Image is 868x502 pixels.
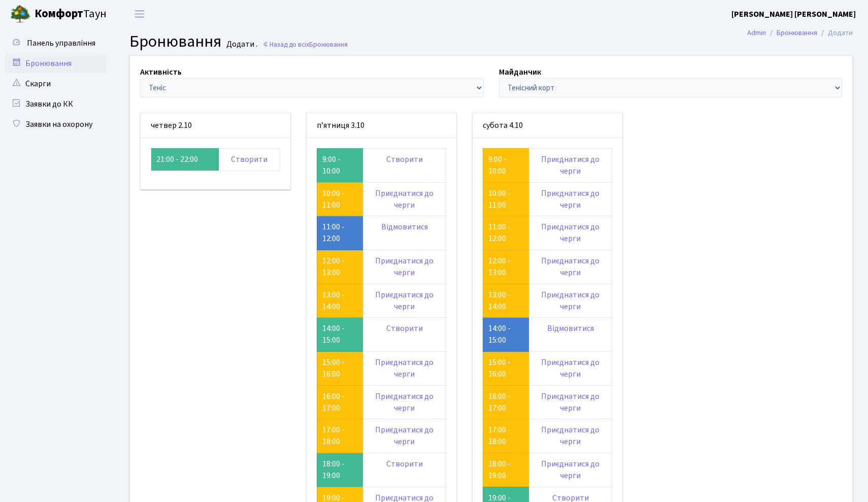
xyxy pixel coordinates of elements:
a: 11:00 - 12:00 [322,221,345,244]
label: Активність [140,66,182,78]
a: 11:00 - 12:00 [488,221,511,244]
a: Приєднатися до черги [541,424,599,447]
a: Приєднатися до черги [541,154,599,177]
label: Майданчик [499,66,541,78]
span: Бронювання [309,40,348,49]
a: Приєднатися до черги [541,255,599,278]
a: 13:00 - 14:00 [322,289,345,312]
td: 9:00 - 10:00 [317,148,363,182]
a: Приєднатися до черги [541,221,599,244]
a: [PERSON_NAME] [PERSON_NAME] [731,8,856,20]
a: Приєднатися до черги [541,458,599,481]
a: Приєднатися до черги [375,255,433,278]
a: Приєднатися до черги [375,289,433,312]
span: Таун [35,6,107,23]
a: Відмовитися [547,323,594,334]
a: Приєднатися до черги [541,289,599,312]
a: 15:00 - 16:00 [488,357,511,380]
a: Приєднатися до черги [375,424,433,447]
a: Заявки на охорону [5,114,107,135]
a: 9:00 - 10:00 [488,154,507,177]
a: 16:00 - 17:00 [488,391,511,414]
td: 18:00 - 19:00 [317,453,363,487]
li: Додати [817,27,853,39]
nav: breadcrumb [732,22,868,44]
span: Панель управління [27,38,95,49]
div: субота 4.10 [473,113,622,138]
a: Приєднатися до черги [375,188,433,211]
a: 12:00 - 13:00 [488,255,511,278]
a: 16:00 - 17:00 [322,391,345,414]
a: Скарги [5,74,107,94]
small: Додати . [224,40,257,49]
button: Переключити навігацію [127,6,152,22]
div: п’ятниця 3.10 [307,113,456,138]
a: 17:00 - 18:00 [488,424,511,447]
a: 14:00 - 15:00 [488,323,511,346]
a: Приєднатися до черги [541,391,599,414]
a: 10:00 - 11:00 [488,188,511,211]
a: Приєднатися до черги [541,357,599,380]
b: Комфорт [35,6,83,22]
a: Створити [386,154,423,165]
a: Бронювання [5,53,107,74]
a: Відмовитися [381,221,428,232]
td: 14:00 - 15:00 [317,318,363,352]
a: Заявки до КК [5,94,107,114]
a: Бронювання [777,27,817,38]
a: Створити [386,458,423,470]
a: 15:00 - 16:00 [322,357,345,380]
a: Admin [747,27,766,38]
a: Створити [231,154,268,165]
a: Назад до всіхБронювання [262,40,348,49]
a: 12:00 - 13:00 [322,255,345,278]
span: Бронювання [129,30,221,53]
a: 18:00 - 19:00 [488,458,511,481]
a: 13:00 - 14:00 [488,289,511,312]
a: 17:00 - 18:00 [322,424,345,447]
a: Створити [386,323,423,334]
a: Приєднатися до черги [541,188,599,211]
a: Приєднатися до черги [375,357,433,380]
a: Панель управління [5,33,107,53]
a: 10:00 - 11:00 [322,188,345,211]
td: 21:00 - 22:00 [151,148,219,171]
img: logo.png [10,4,30,24]
div: четвер 2.10 [141,113,290,138]
a: Приєднатися до черги [375,391,433,414]
b: [PERSON_NAME] [PERSON_NAME] [731,9,856,20]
